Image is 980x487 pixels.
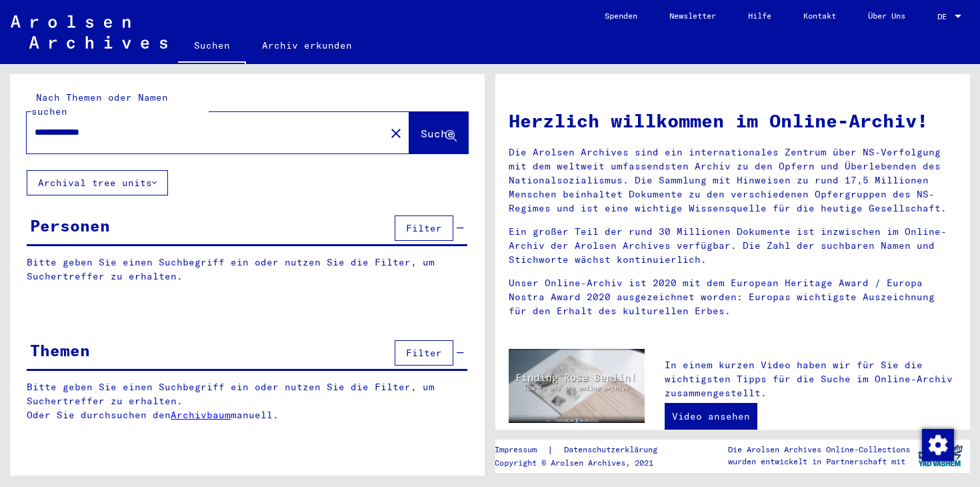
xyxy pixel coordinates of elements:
[921,428,953,460] div: Zustimmung ändern
[246,29,368,61] a: Archiv erkunden
[728,456,910,468] p: wurden entwickelt in Partnerschaft mit
[937,12,952,21] span: DE
[728,444,910,456] p: Die Arolsen Archives Online-Collections
[406,347,442,359] span: Filter
[395,340,453,366] button: Filter
[509,225,957,267] p: Ein großer Teil der rund 30 Millionen Dokumente ist inzwischen im Online-Archiv der Arolsen Archi...
[915,439,965,472] img: yv_logo.png
[922,429,954,461] img: Zustimmung ändern
[27,256,467,284] p: Bitte geben Sie einen Suchbegriff ein oder nutzen Sie die Filter, um Suchertreffer zu erhalten.
[388,125,404,141] mat-icon: close
[27,170,168,195] button: Archival tree units
[509,107,957,135] h1: Herzlich willkommen im Online-Archiv!
[495,443,547,457] a: Impressum
[665,358,957,400] p: In einem kurzen Video haben wir für Sie die wichtigsten Tipps für die Suche im Online-Archiv zusa...
[495,457,673,469] p: Copyright © Arolsen Archives, 2021
[421,127,454,140] span: Suche
[27,380,468,422] p: Bitte geben Sie einen Suchbegriff ein oder nutzen Sie die Filter, um Suchertreffer zu erhalten. O...
[11,15,167,49] img: Arolsen_neg.svg
[409,112,468,153] button: Suche
[178,29,246,64] a: Suchen
[509,276,957,318] p: Unser Online-Archiv ist 2020 mit dem European Heritage Award / Europa Nostra Award 2020 ausgezeic...
[31,91,168,117] mat-label: Nach Themen oder Namen suchen
[406,222,442,234] span: Filter
[30,213,110,237] div: Personen
[171,409,231,421] a: Archivbaum
[509,145,957,215] p: Die Arolsen Archives sind ein internationales Zentrum über NS-Verfolgung mit dem weltweit umfasse...
[383,119,409,146] button: Clear
[553,443,673,457] a: Datenschutzerklärung
[509,349,645,423] img: video.jpg
[30,338,90,362] div: Themen
[395,215,453,241] button: Filter
[495,443,673,457] div: |
[665,403,757,430] a: Video ansehen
